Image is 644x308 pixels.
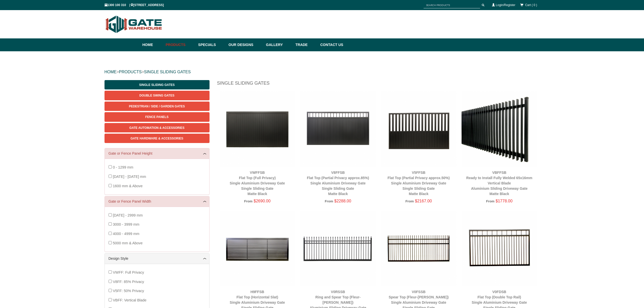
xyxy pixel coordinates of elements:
a: Design Style [109,256,205,261]
img: V5FFSB - Flat Top (Partial Privacy approx.50%) - Single Aluminium Driveway Gate - Single Sliding ... [381,91,456,167]
span: 3000 - 3999 mm [113,222,139,226]
span: V5FF: 50% Privacy [113,289,144,293]
span: Fence Panels [145,115,169,119]
span: V8FF: 85% Privacy [113,280,144,284]
a: Contact Us [318,38,343,51]
span: From [486,199,494,203]
span: $2288.00 [334,199,351,203]
a: Our Designs [226,38,263,51]
img: VWFFSB - Flat Top (Full Privacy) - Single Aluminium Driveway Gate - Single Sliding Gate - Matte B... [220,91,295,167]
span: 5000 mm & Above [113,241,143,245]
span: [DATE] - 2999 mm [113,213,143,217]
img: V0RSSB - Ring and Spear Top (Fleur-de-lis) - Aluminium Sliding Driveway Gate - Matte Black - Gate... [300,211,376,286]
a: Single Sliding Gates [105,80,210,89]
img: H9FFSB - Flat Top (Horizontal Slat) - Single Aluminium Driveway Gate - Single Sliding Gate - Matt... [220,211,295,286]
span: 0 - 1299 mm [113,165,133,169]
a: Double Swing Gates [105,91,210,100]
img: V8FFSB - Flat Top (Partial Privacy approx.85%) - Single Aluminium Driveway Gate - Single Sliding ... [300,91,376,167]
span: From [244,199,253,203]
span: From [405,199,414,203]
a: HOME [105,70,117,74]
img: V0FDSB - Flat Top (Double Top Rail) - Single Aluminium Driveway Gate - Single Sliding Gate - Matt... [462,211,537,286]
a: Gate or Fence Panel Height [109,151,205,156]
a: V5FFSBFlat Top (Partial Privacy approx.50%)Single Aluminium Driveway GateSingle Sliding GateMatte... [388,171,450,196]
h1: Single Sliding Gates [217,80,540,89]
a: Login/Register [496,3,515,7]
a: Fence Panels [105,112,210,122]
span: Gate Automation & Accessories [129,126,184,130]
span: Double Swing Gates [139,94,174,97]
div: > > [105,64,540,80]
a: Gate Automation & Accessories [105,123,210,132]
a: V8FFSBFlat Top (Partial Privacy approx.85%)Single Aluminium Driveway GateSingle Sliding GateMatte... [307,171,369,196]
img: V0FSSB - Spear Top (Fleur-de-lis) - Single Aluminium Driveway Gate - Single Sliding Gate - Matte ... [381,211,456,286]
a: Gallery [263,38,293,51]
img: Gate Warehouse [105,13,163,36]
a: Pedestrian / Side / Garden Gates [105,102,210,111]
span: $1778.00 [496,199,513,203]
span: Pedestrian / Side / Garden Gates [129,105,185,108]
span: $2167.00 [415,199,432,203]
iframe: LiveChat chat widget [543,173,644,290]
a: Products [163,38,196,51]
span: Gate Hardware & Accessories [131,137,183,140]
img: VBFFSB - Ready to Install Fully Welded 65x16mm Vertical Blade - Aluminium Sliding Driveway Gate -... [462,91,537,167]
span: 4000 - 4999 mm [113,232,139,236]
a: Home [142,38,163,51]
span: [DATE] - [DATE] mm [113,175,146,179]
span: $2690.00 [254,199,271,203]
a: VWFFSBFlat Top (Full Privacy)Single Aluminium Driveway GateSingle Sliding GateMatte Black [230,171,285,196]
a: Trade [293,38,318,51]
a: VBFFSBReady to Install Fully Welded 65x16mm Vertical BladeAluminium Sliding Driveway GateMatte Black [466,171,532,196]
span: From [325,199,333,203]
span: 1300 100 310 | [STREET_ADDRESS] [105,3,164,7]
span: Cart ( 0 ) [525,3,537,7]
a: Gate or Fence Panel Width [109,199,205,204]
a: PRODUCTS [119,70,142,74]
span: VBFF: Vertical Blade [113,298,147,302]
span: Single Sliding Gates [139,83,175,87]
input: SEARCH PRODUCTS [424,2,480,8]
a: Specials [196,38,226,51]
span: VWFF: Full Privacy [113,270,144,274]
a: Gate Hardware & Accessories [105,134,210,143]
a: SINGLE SLIDING GATES [144,70,191,74]
span: 1600 mm & Above [113,184,143,188]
